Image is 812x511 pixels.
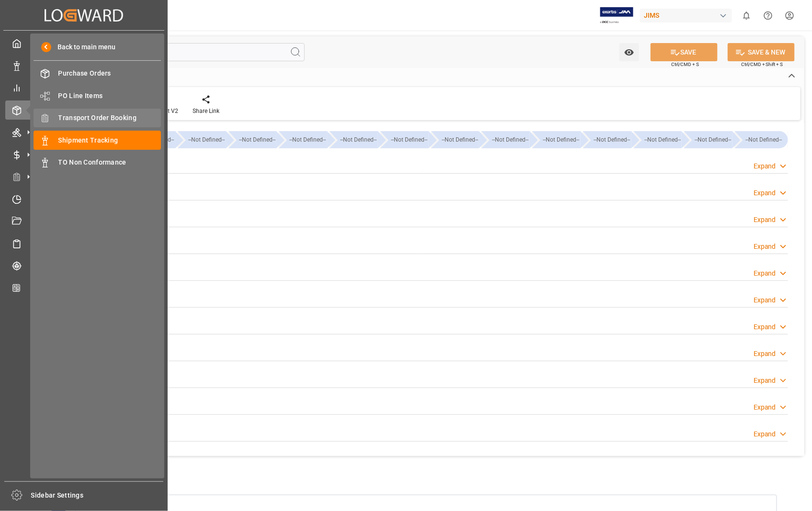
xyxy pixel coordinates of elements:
div: --Not Defined-- [279,131,327,148]
div: --Not Defined-- [229,131,277,148]
a: PO Line Items [34,86,161,105]
div: JIMS [640,9,732,22]
a: Tracking Shipment [5,256,162,275]
div: Expand [754,188,776,198]
button: open menu [619,43,639,61]
div: Expand [754,402,776,412]
div: Expand [754,161,776,171]
button: Help Center [757,5,779,26]
span: Shipment Tracking [58,135,161,145]
a: Timeslot Management V2 [5,189,162,208]
div: Expand [754,429,776,439]
div: --Not Defined-- [491,131,530,148]
a: Shipment Tracking [34,131,161,149]
div: --Not Defined-- [634,131,682,148]
div: --Not Defined-- [127,131,175,148]
span: Ctrl/CMD + S [671,61,699,68]
div: --Not Defined-- [431,131,480,148]
div: --Not Defined-- [532,131,581,148]
span: Back to main menu [51,42,116,52]
div: --Not Defined-- [694,131,732,148]
a: My Reports [5,78,162,97]
div: Expand [754,242,776,252]
div: --Not Defined-- [339,131,378,148]
div: --Not Defined-- [542,131,581,148]
div: --Not Defined-- [330,131,378,148]
div: Expand [754,349,776,359]
div: --Not Defined-- [481,131,530,148]
a: Sailing Schedules [5,234,162,253]
button: SAVE [651,43,718,61]
div: --Not Defined-- [643,131,682,148]
div: --Not Defined-- [735,131,788,148]
div: Expand [754,268,776,278]
div: Share Link [193,107,219,115]
span: Ctrl/CMD + Shift + S [741,61,783,68]
div: Expand [754,295,776,305]
div: --Not Defined-- [238,131,277,148]
div: --Not Defined-- [583,131,631,148]
span: PO Line Items [58,91,161,101]
span: Purchase Orders [58,68,161,78]
span: TO Non Conformance [58,157,161,167]
div: --Not Defined-- [390,131,429,148]
div: Expand [754,215,776,225]
div: Expand [754,376,776,386]
button: JIMS [640,6,736,24]
div: --Not Defined-- [178,131,226,148]
a: CO2 Calculator [5,278,162,297]
a: TO Non Conformance [34,153,161,172]
div: --Not Defined-- [441,131,480,148]
div: --Not Defined-- [593,131,631,148]
div: --Not Defined-- [744,131,783,148]
input: Search Fields [44,43,305,61]
div: --Not Defined-- [187,131,226,148]
a: Data Management [5,56,162,75]
a: Transport Order Booking [34,109,161,127]
span: Sidebar Settings [31,490,164,500]
img: Exertis%20JAM%20-%20Email%20Logo.jpg_1722504956.jpg [600,7,633,24]
div: --Not Defined-- [288,131,327,148]
button: SAVE & NEW [728,43,795,61]
a: Purchase Orders [34,64,161,83]
div: --Not Defined-- [380,131,429,148]
button: show 0 new notifications [736,5,757,26]
div: Expand [754,322,776,332]
a: My Cockpit [5,34,162,53]
span: Transport Order Booking [58,113,161,123]
div: --Not Defined-- [684,131,732,148]
a: Document Management [5,212,162,231]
